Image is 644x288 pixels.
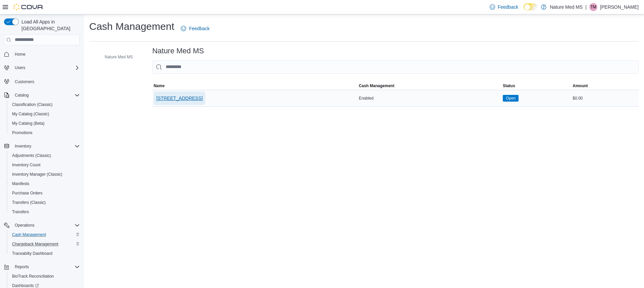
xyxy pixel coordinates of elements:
[178,22,212,35] a: Feedback
[7,170,83,179] button: Inventory Manager (Classic)
[152,60,639,74] input: This is a search bar. As you type, the results lower in the page will automatically filter.
[12,50,28,58] a: Home
[95,53,136,61] button: Nature Med MS
[9,119,80,127] span: My Catalog (Beta)
[13,4,44,10] img: Cova
[9,129,35,137] a: Promotions
[12,78,37,86] a: Customers
[9,180,80,188] span: Manifests
[7,249,83,258] button: Traceabilty Dashboard
[12,102,53,107] span: Classification (Classic)
[12,64,28,72] button: Users
[487,0,521,14] a: Feedback
[9,101,55,109] a: Classification (Classic)
[105,54,133,60] span: Nature Med MS
[15,223,35,228] span: Operations
[9,110,80,118] span: My Catalog (Classic)
[12,153,51,158] span: Adjustments (Classic)
[12,263,32,271] button: Reports
[9,152,80,160] span: Adjustments (Classic)
[585,3,587,11] p: |
[503,83,515,89] span: Status
[15,52,25,57] span: Home
[12,142,34,150] button: Inventory
[12,221,80,229] span: Operations
[1,141,83,151] button: Inventory
[359,83,394,89] span: Cash Management
[12,162,41,168] span: Inventory Count
[9,272,57,280] a: BioTrack Reconciliation
[7,207,83,217] button: Transfers
[358,94,501,102] div: Enabled
[9,198,80,207] span: Transfers (Classic)
[12,142,80,150] span: Inventory
[571,94,639,102] div: $0.00
[1,262,83,272] button: Reports
[7,128,83,137] button: Promotions
[12,274,54,279] span: BioTrack Reconciliation
[154,83,165,89] span: Name
[524,3,538,10] input: Dark Mode
[7,100,83,109] button: Classification (Classic)
[358,82,501,90] button: Cash Management
[9,129,80,137] span: Promotions
[9,189,80,197] span: Purchase Orders
[7,151,83,160] button: Adjustments (Classic)
[9,161,80,169] span: Inventory Count
[9,161,43,169] a: Inventory Count
[9,180,32,188] a: Manifests
[9,208,80,216] span: Transfers
[9,110,52,118] a: My Catalog (Classic)
[9,240,61,248] a: Chargeback Management
[12,172,62,177] span: Inventory Manager (Classic)
[12,77,80,85] span: Customers
[152,47,204,55] h3: Nature Med MS
[12,263,80,271] span: Reports
[89,20,174,33] h1: Cash Management
[9,231,49,239] a: Cash Management
[7,198,83,207] button: Transfers (Classic)
[9,240,80,248] span: Chargeback Management
[12,200,46,205] span: Transfers (Classic)
[9,170,65,178] a: Inventory Manager (Classic)
[9,152,54,160] a: Adjustments (Classic)
[15,264,29,270] span: Reports
[501,82,571,90] button: Status
[19,18,80,32] span: Load All Apps in [GEOGRAPHIC_DATA]
[503,95,519,102] span: Open
[15,65,25,70] span: Users
[9,101,80,109] span: Classification (Classic)
[12,251,52,256] span: Traceabilty Dashboard
[9,119,47,127] a: My Catalog (Beta)
[189,25,209,32] span: Feedback
[9,249,55,257] a: Traceabilty Dashboard
[1,49,83,59] button: Home
[152,82,358,90] button: Name
[7,239,83,249] button: Chargeback Management
[15,143,31,149] span: Inventory
[589,3,597,11] div: Terri McFarlin
[9,208,32,216] a: Transfers
[7,179,83,188] button: Manifests
[7,230,83,239] button: Cash Management
[7,109,83,119] button: My Catalog (Classic)
[1,76,83,86] button: Customers
[12,190,43,196] span: Purchase Orders
[12,111,49,117] span: My Catalog (Classic)
[156,95,203,102] span: [STREET_ADDRESS]
[12,91,80,99] span: Catalog
[12,241,58,247] span: Chargeback Management
[9,189,45,197] a: Purchase Orders
[506,95,516,101] span: Open
[1,221,83,230] button: Operations
[9,198,48,207] a: Transfers (Classic)
[9,272,80,280] span: BioTrack Reconciliation
[7,188,83,198] button: Purchase Orders
[12,64,80,72] span: Users
[12,91,31,99] button: Catalog
[15,93,29,98] span: Catalog
[7,119,83,128] button: My Catalog (Beta)
[154,92,205,105] button: [STREET_ADDRESS]
[498,4,518,10] span: Feedback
